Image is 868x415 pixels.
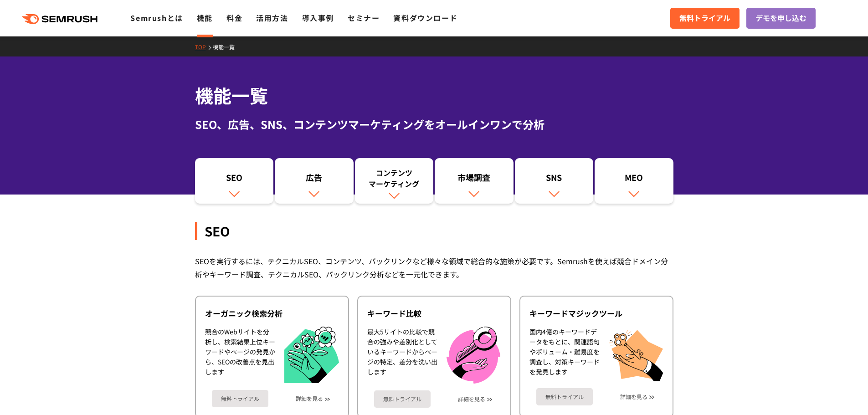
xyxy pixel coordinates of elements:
[529,308,663,319] div: キーワードマジックツール
[679,12,730,24] span: 無料トライアル
[515,158,594,204] a: SNS
[130,12,183,23] a: Semrushとは
[746,8,816,29] a: デモを申し込む
[447,327,500,384] img: キーワード比較
[367,327,437,384] div: 最大5サイトの比較で競合の強みや差別化としているキーワードからページの特定、差分を洗い出します
[195,158,274,204] a: SEO
[393,12,457,23] a: 資料ダウンロード
[348,12,380,23] a: セミナー
[355,158,434,204] a: コンテンツマーケティング
[195,116,673,133] div: SEO、広告、SNS、コンテンツマーケティングをオールインワンで分析
[519,172,589,187] div: SNS
[279,172,349,187] div: 広告
[458,396,485,402] a: 詳細を見る
[284,327,339,384] img: オーガニック検索分析
[197,12,213,23] a: 機能
[755,12,806,24] span: デモを申し込む
[212,390,268,407] a: 無料トライアル
[595,158,673,204] a: MEO
[195,222,673,240] div: SEO
[226,12,242,23] a: 料金
[205,308,339,319] div: オーガニック検索分析
[439,172,509,187] div: 市場調査
[435,158,514,204] a: 市場調査
[195,255,673,281] div: SEOを実行するには、テクニカルSEO、コンテンツ、バックリンクなど様々な領域で総合的な施策が必要です。Semrushを使えば競合ドメイン分析やキーワード調査、テクニカルSEO、バックリンク分析...
[670,8,740,29] a: 無料トライアル
[200,172,269,187] div: SEO
[529,327,600,381] div: 国内4億のキーワードデータをもとに、関連語句やボリューム・難易度を調査し、対策キーワードを発見します
[367,308,501,319] div: キーワード比較
[599,172,669,187] div: MEO
[374,390,431,408] a: 無料トライアル
[275,158,354,204] a: 広告
[205,327,275,384] div: 競合のWebサイトを分析し、検索結果上位キーワードやページの発見から、SEOの改善点を見出します
[213,43,241,51] a: 機能一覧
[609,327,663,381] img: キーワードマジックツール
[256,12,288,23] a: 活用方法
[296,395,323,402] a: 詳細を見る
[620,394,647,400] a: 詳細を見る
[360,167,429,189] div: コンテンツ マーケティング
[195,82,673,109] h1: 機能一覧
[302,12,334,23] a: 導入事例
[536,388,593,405] a: 無料トライアル
[195,43,213,51] a: TOP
